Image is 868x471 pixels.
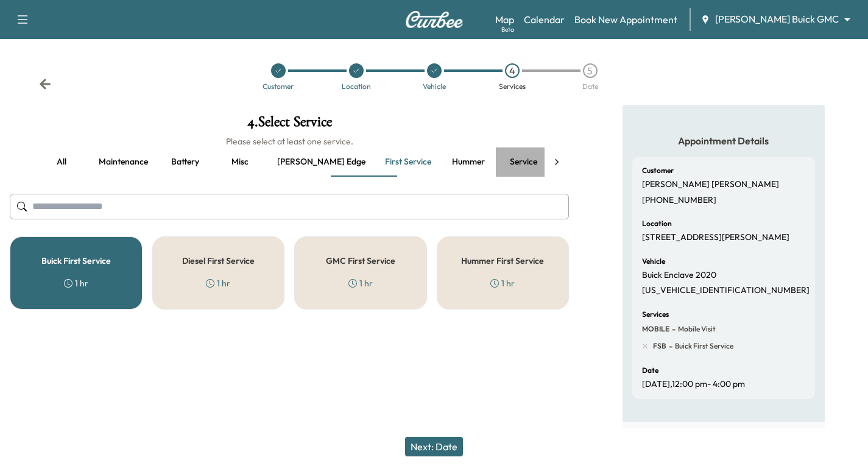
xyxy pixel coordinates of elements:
button: Maintenance [89,147,158,177]
span: [PERSON_NAME] Buick GMC [715,12,839,26]
button: Service [496,147,551,177]
p: Buick Enclave 2020 [642,270,716,281]
h6: Date [642,367,658,374]
div: Services [499,83,526,90]
a: Calendar [524,12,565,27]
span: FSB [653,341,666,351]
a: MapBeta [495,12,514,27]
div: 1 hr [206,277,230,289]
button: Hummer [441,147,496,177]
h5: Buick First Service [41,257,111,265]
div: basic tabs example [34,147,545,177]
p: [STREET_ADDRESS][PERSON_NAME] [642,232,789,243]
button: Next: Date [405,437,463,456]
h6: Services [642,311,669,318]
div: 4 [505,63,520,78]
div: 1 hr [64,277,88,289]
div: 5 [583,63,598,78]
h5: Hummer First Service [461,257,544,265]
p: [US_VEHICLE_IDENTIFICATION_NUMBER] [642,285,810,296]
button: all [34,147,89,177]
h6: Please select at least one service. [10,135,569,147]
button: First service [375,147,441,177]
div: Customer [263,83,294,90]
div: Date [582,83,598,90]
div: Back [39,78,51,90]
button: Misc [213,147,267,177]
div: Vehicle [423,83,446,90]
h5: GMC First Service [326,257,395,265]
div: 1 hr [348,277,373,289]
h6: Vehicle [642,258,665,265]
div: Beta [501,25,514,34]
span: MOBILE [642,324,669,334]
span: - [669,323,676,335]
p: [PHONE_NUMBER] [642,195,716,206]
h5: Appointment Details [632,134,815,147]
span: Mobile Visit [676,324,716,334]
div: 1 hr [490,277,515,289]
span: Buick First Service [672,341,733,351]
p: [DATE] , 12:00 pm - 4:00 pm [642,379,745,390]
button: Battery [158,147,213,177]
a: Book New Appointment [574,12,677,27]
h6: Location [642,220,672,227]
div: Location [342,83,371,90]
button: [PERSON_NAME] edge [267,147,375,177]
p: [PERSON_NAME] [PERSON_NAME] [642,179,779,190]
span: - [666,340,672,352]
h6: Customer [642,167,674,174]
h5: Diesel First Service [182,257,255,265]
h1: 4 . Select Service [10,115,569,135]
img: Curbee Logo [405,11,464,28]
